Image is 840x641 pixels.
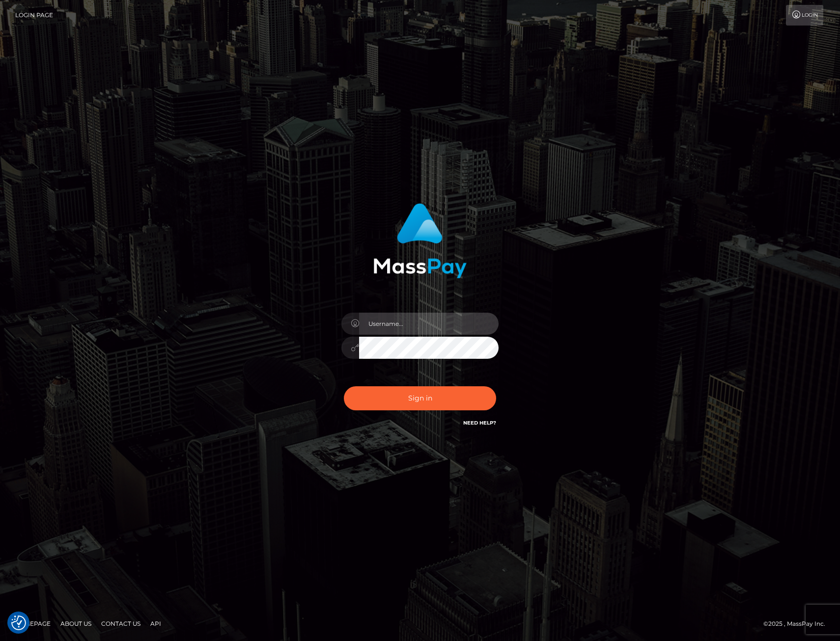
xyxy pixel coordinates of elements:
input: Username... [359,313,499,335]
a: Contact Us [97,616,144,631]
button: Consent Preferences [11,615,26,630]
a: Need Help? [463,420,496,426]
a: Login [786,5,823,26]
button: Sign in [344,386,496,410]
img: Revisit consent button [11,615,26,630]
a: Homepage [11,616,55,631]
img: MassPay Login [373,203,467,278]
a: About Us [56,616,95,631]
div: © 2025 , MassPay Inc. [763,618,833,629]
a: Login Page [15,5,53,26]
a: API [146,616,165,631]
